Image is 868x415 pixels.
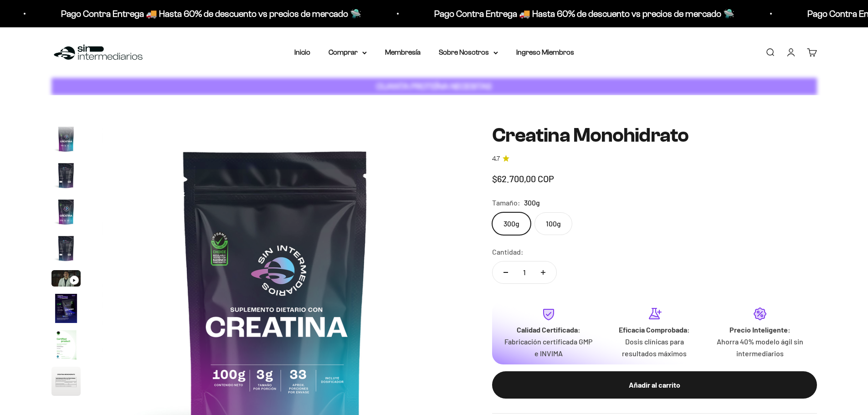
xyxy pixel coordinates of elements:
[492,246,524,258] label: Cantidad:
[51,330,81,362] button: Ir al artículo 7
[609,336,700,359] p: Dosis clínicas para resultados máximos
[57,6,358,21] p: Pago Contra Entrega 🚚 Hasta 60% de descuento vs precios de mercado 🛸
[376,82,492,91] strong: CUANTA PROTEÍNA NECESITAS
[493,261,519,283] button: Reducir cantidad
[51,161,81,190] img: Creatina Monohidrato
[51,367,81,399] button: Ir al artículo 8
[51,161,81,193] button: Ir al artículo 2
[492,371,817,399] button: Añadir al carrito
[516,48,574,56] a: Ingreso Miembros
[729,325,791,334] strong: Precio Inteligente:
[51,367,81,396] img: Creatina Monohidrato
[51,294,81,326] button: Ir al artículo 6
[492,171,554,186] sale-price: $62.700,00 COP
[714,336,806,359] p: Ahorra 40% modelo ágil sin intermediarios
[329,46,367,58] summary: Comprar
[530,261,556,283] button: Aumentar cantidad
[294,48,310,56] a: Inicio
[51,330,81,359] img: Creatina Monohidrato
[51,197,81,226] img: Creatina Monohidrato
[51,270,81,289] button: Ir al artículo 5
[431,6,731,21] p: Pago Contra Entrega 🚚 Hasta 60% de descuento vs precios de mercado 🛸
[492,124,817,146] h1: Creatina Monohidrato
[51,124,81,156] button: Ir al artículo 1
[51,294,81,323] img: Creatina Monohidrato
[492,197,520,209] legend: Tamaño:
[51,234,81,263] img: Creatina Monohidrato
[503,336,594,359] p: Fabricación certificada GMP e INVIMA
[51,234,81,266] button: Ir al artículo 4
[51,197,81,229] button: Ir al artículo 3
[492,154,500,164] span: 4.7
[619,325,690,334] strong: Eficacia Comprobada:
[524,197,540,209] span: 300g
[510,379,799,391] div: Añadir al carrito
[517,325,580,334] strong: Calidad Certificada:
[439,46,498,58] summary: Sobre Nosotros
[51,124,81,154] img: Creatina Monohidrato
[492,154,817,164] a: 4.74.7 de 5.0 estrellas
[385,48,421,56] a: Membresía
